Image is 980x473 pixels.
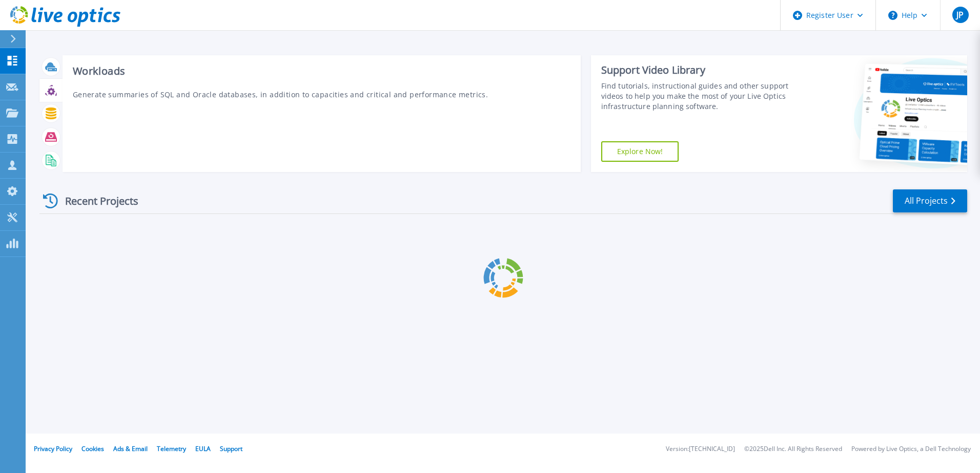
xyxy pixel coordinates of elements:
p: Generate summaries of SQL and Oracle databases, in addition to capacities and critical and perfor... [73,89,570,100]
h3: Workloads [73,66,570,77]
div: Find tutorials, instructional guides and other support videos to help you make the most of your L... [601,81,793,112]
a: Privacy Policy [34,444,72,453]
a: All Projects [893,189,967,212]
div: Support Video Library [601,63,793,77]
a: EULA [195,444,211,453]
a: Ads & Email [113,444,148,453]
div: Recent Projects [39,188,152,213]
a: Cookies [81,444,104,453]
a: Explore Now! [601,141,679,162]
a: Support [220,444,242,453]
span: JP [956,11,964,19]
a: Telemetry [157,444,186,453]
li: Powered by Live Optics, a Dell Technology [851,446,971,453]
li: © 2025 Dell Inc. All Rights Reserved [744,446,842,453]
li: Version: [TECHNICAL_ID] [666,446,735,453]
